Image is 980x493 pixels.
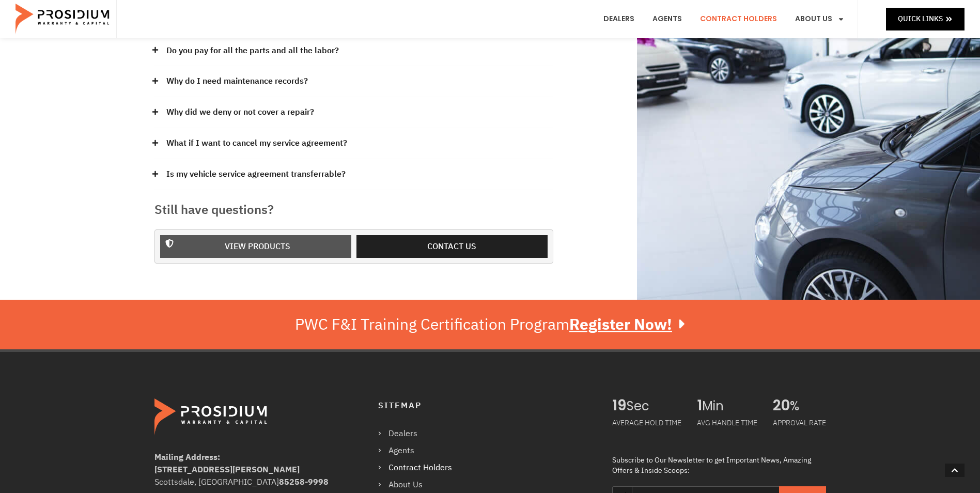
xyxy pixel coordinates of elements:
[378,398,592,413] h4: Sitemap
[898,12,943,25] span: Quick Links
[378,426,462,441] a: Dealers
[154,128,553,159] div: What if I want to cancel my service agreement?
[154,451,220,464] b: Mailing Address:
[378,460,462,475] a: Contract Holders
[790,398,826,414] span: %
[166,74,308,89] a: Why do I need maintenance records?
[279,476,329,488] b: 85258-9998
[886,8,965,30] a: Quick Links
[612,455,826,475] div: Subscribe to Our Newsletter to get Important News, Amazing Offers & Inside Scoops:
[166,167,346,182] a: Is my vehicle service agreement transferrable?
[569,313,672,336] u: Register Now!
[154,464,300,476] b: [STREET_ADDRESS][PERSON_NAME]
[627,398,681,414] span: Sec
[697,398,702,414] span: 1
[697,414,757,432] div: AVG HANDLE TIME
[702,398,757,414] span: Min
[166,136,347,151] a: What if I want to cancel my service agreement?
[154,66,553,97] div: Why do I need maintenance records?
[154,476,337,488] div: Scottsdale, [GEOGRAPHIC_DATA]
[773,414,826,432] div: APPROVAL RATE
[378,443,462,458] a: Agents
[378,477,462,492] a: About Us
[154,36,553,67] div: Do you pay for all the parts and all the labor?
[166,105,314,120] a: Why did we deny or not cover a repair?
[225,239,290,254] span: View Products
[154,159,553,190] div: Is my vehicle service agreement transferrable?
[612,414,681,432] div: AVERAGE HOLD TIME
[154,201,553,219] h3: Still have questions?
[154,97,553,128] div: Why did we deny or not cover a repair?
[773,398,790,414] span: 20
[427,239,476,254] span: Contact us
[295,315,685,334] div: PWC F&I Training Certification Program
[166,43,339,58] a: Do you pay for all the parts and all the labor?
[612,398,627,414] span: 19
[356,235,548,258] a: Contact us
[160,235,351,258] a: View Products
